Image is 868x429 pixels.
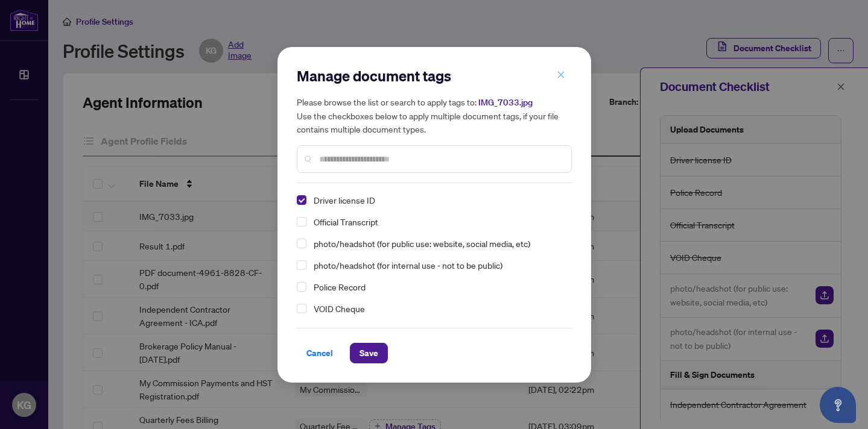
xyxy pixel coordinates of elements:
[360,343,378,363] span: Save
[309,258,565,272] span: photo/headshot (for internal use - not to be public)
[297,195,306,205] span: Select Driver license ID
[297,66,572,86] h2: Manage document tags
[314,214,378,229] span: Official Transcript
[478,97,533,108] span: IMG_7033.jpg
[314,258,502,272] span: photo/headshot (for internal use - not to be public)
[309,280,565,294] span: Police Record
[820,387,856,423] button: Open asap
[309,193,565,207] span: Driver license ID
[297,343,343,363] button: Cancel
[309,301,565,316] span: VOID Cheque
[297,239,306,248] span: Select photo/headshot (for public use: website, social media, etc)
[297,217,306,227] span: Select Official Transcript
[309,214,565,229] span: Official Transcript
[306,343,333,363] span: Cancel
[297,282,306,292] span: Select Police Record
[314,236,530,251] span: photo/headshot (for public use: website, social media, etc)
[350,343,388,363] button: Save
[297,95,572,136] h5: Please browse the list or search to apply tags to: Use the checkboxes below to apply multiple doc...
[309,236,565,251] span: photo/headshot (for public use: website, social media, etc)
[297,304,306,313] span: Select VOID Cheque
[297,260,306,270] span: Select photo/headshot (for internal use - not to be public)
[314,301,365,316] span: VOID Cheque
[314,280,366,294] span: Police Record
[314,193,375,207] span: Driver license ID
[557,70,565,79] span: close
